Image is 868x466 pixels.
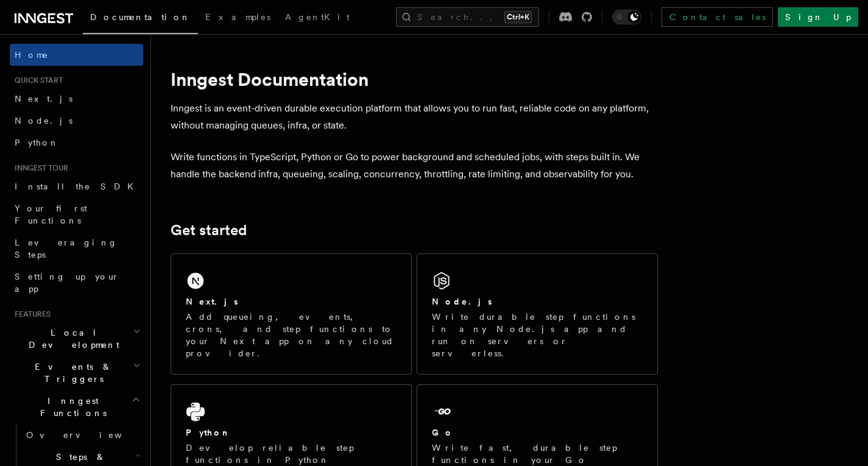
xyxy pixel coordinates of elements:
a: Examples [198,4,278,33]
a: Leveraging Steps [10,231,143,266]
p: Inngest is an event-driven durable execution platform that allows you to run fast, reliable code ... [171,100,658,134]
span: AgentKit [285,12,350,22]
a: Home [10,44,143,66]
span: Next.js [15,94,72,104]
span: Events & Triggers [10,361,133,385]
a: Next.js [10,88,143,110]
span: Home [15,49,49,61]
a: AgentKit [278,4,357,33]
span: Node.js [15,116,72,125]
h1: Inngest Documentation [171,68,658,90]
span: Documentation [90,12,191,22]
button: Inngest Functions [10,390,143,424]
p: Write functions in TypeScript, Python or Go to power background and scheduled jobs, with steps bu... [171,149,658,183]
span: Leveraging Steps [15,238,118,259]
span: Install the SDK [15,182,141,191]
span: Your first Functions [15,203,87,225]
a: Node.js [10,110,143,132]
a: Overview [21,424,143,446]
kbd: Ctrl+K [504,11,532,23]
a: Setting up your app [10,266,143,300]
span: Overview [26,430,152,440]
span: Examples [205,12,270,22]
a: Sign Up [778,7,858,27]
a: Next.jsAdd queueing, events, crons, and step functions to your Next app on any cloud provider. [171,253,412,375]
p: Add queueing, events, crons, and step functions to your Next app on any cloud provider. [186,311,397,359]
span: Setting up your app [15,272,119,294]
h2: Node.js [432,295,492,308]
span: Quick start [10,76,63,85]
span: Python [15,138,59,147]
button: Toggle dark mode [612,10,641,24]
p: Write durable step functions in any Node.js app and run on servers or serverless. [432,311,643,359]
span: Local Development [10,327,133,351]
button: Search...Ctrl+K [396,7,539,27]
a: Install the SDK [10,175,143,197]
button: Local Development [10,322,143,356]
h2: Python [186,426,231,439]
span: Inngest Functions [10,395,132,419]
span: Inngest tour [10,163,68,173]
a: Get started [171,222,247,239]
a: Python [10,132,143,154]
a: Documentation [83,4,198,34]
a: Node.jsWrite durable step functions in any Node.js app and run on servers or serverless. [417,253,658,375]
h2: Go [432,426,454,439]
a: Contact sales [662,7,773,27]
h2: Next.js [186,295,238,308]
span: Features [10,309,51,319]
button: Events & Triggers [10,356,143,390]
a: Your first Functions [10,197,143,231]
